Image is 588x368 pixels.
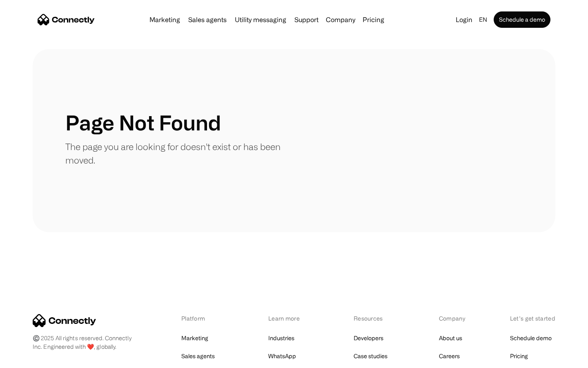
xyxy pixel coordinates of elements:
[146,16,183,23] a: Marketing
[8,353,49,365] aside: Language selected: English
[268,314,311,323] div: Learn more
[16,354,49,365] ul: Language list
[354,332,383,344] a: Developers
[268,350,296,362] a: WhatsApp
[494,11,550,28] a: Schedule a demo
[510,332,552,344] a: Schedule demo
[510,314,555,323] div: Let’s get started
[185,16,230,23] a: Sales agents
[439,350,460,362] a: Careers
[359,16,388,23] a: Pricing
[510,350,528,362] a: Pricing
[65,110,221,135] h1: Page Not Found
[439,332,462,344] a: About us
[354,314,396,323] div: Resources
[354,350,388,362] a: Case studies
[452,14,476,25] a: Login
[65,140,294,167] p: The page you are looking for doesn't exist or has been moved.
[232,16,290,23] a: Utility messaging
[181,350,215,362] a: Sales agents
[181,332,208,344] a: Marketing
[181,314,226,323] div: Platform
[268,332,294,344] a: Industries
[326,14,355,25] div: Company
[479,14,487,25] div: en
[439,314,468,323] div: Company
[291,16,322,23] a: Support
